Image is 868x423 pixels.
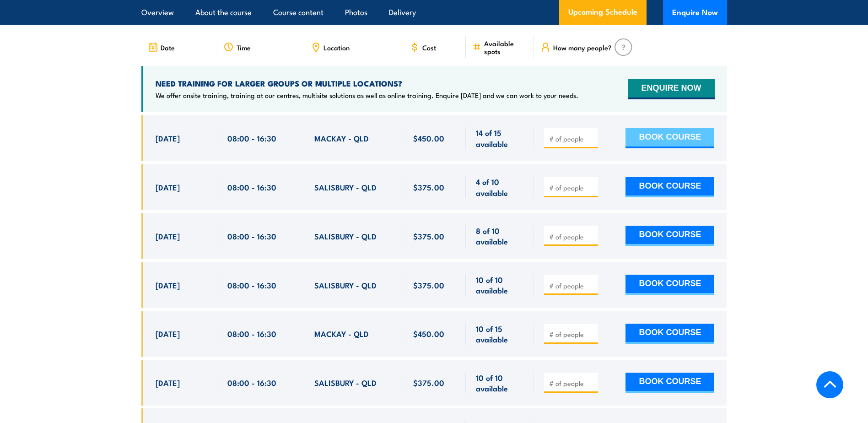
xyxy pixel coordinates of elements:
[625,226,714,246] button: BOOK COURSE
[549,281,595,290] input: # of people
[549,134,595,143] input: # of people
[156,377,180,388] span: [DATE]
[161,43,175,51] span: Date
[227,231,276,241] span: 08:00 - 16:30
[413,133,444,143] span: $450.00
[413,231,444,241] span: $375.00
[156,182,180,192] span: [DATE]
[156,328,180,339] span: [DATE]
[314,231,377,241] span: SALISBURY - QLD
[625,275,714,295] button: BOOK COURSE
[314,280,377,290] span: SALISBURY - QLD
[323,43,350,51] span: Location
[314,328,369,339] span: MACKAY - QLD
[227,328,276,339] span: 08:00 - 16:30
[413,377,444,388] span: $375.00
[227,182,276,192] span: 08:00 - 16:30
[156,133,180,143] span: [DATE]
[156,231,180,241] span: [DATE]
[476,274,524,296] span: 10 of 10 available
[413,182,444,192] span: $375.00
[476,225,524,247] span: 8 of 10 available
[625,177,714,197] button: BOOK COURSE
[553,43,612,51] span: How many people?
[628,79,714,99] button: ENQUIRE NOW
[484,39,528,55] span: Available spots
[156,78,578,88] h4: NEED TRAINING FOR LARGER GROUPS OR MULTIPLE LOCATIONS?
[549,232,595,241] input: # of people
[413,328,444,339] span: $450.00
[549,379,595,388] input: # of people
[413,280,444,290] span: $375.00
[549,330,595,339] input: # of people
[227,377,276,388] span: 08:00 - 16:30
[227,280,276,290] span: 08:00 - 16:30
[314,133,369,143] span: MACKAY - QLD
[625,373,714,393] button: BOOK COURSE
[625,324,714,344] button: BOOK COURSE
[314,182,377,192] span: SALISBURY - QLD
[422,43,436,51] span: Cost
[314,377,377,388] span: SALISBURY - QLD
[476,176,524,198] span: 4 of 10 available
[156,91,578,100] p: We offer onsite training, training at our centres, multisite solutions as well as online training...
[476,372,524,394] span: 10 of 10 available
[227,133,276,143] span: 08:00 - 16:30
[237,43,251,51] span: Time
[549,183,595,192] input: # of people
[476,127,524,149] span: 14 of 15 available
[625,128,714,148] button: BOOK COURSE
[476,323,524,345] span: 10 of 15 available
[156,280,180,290] span: [DATE]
